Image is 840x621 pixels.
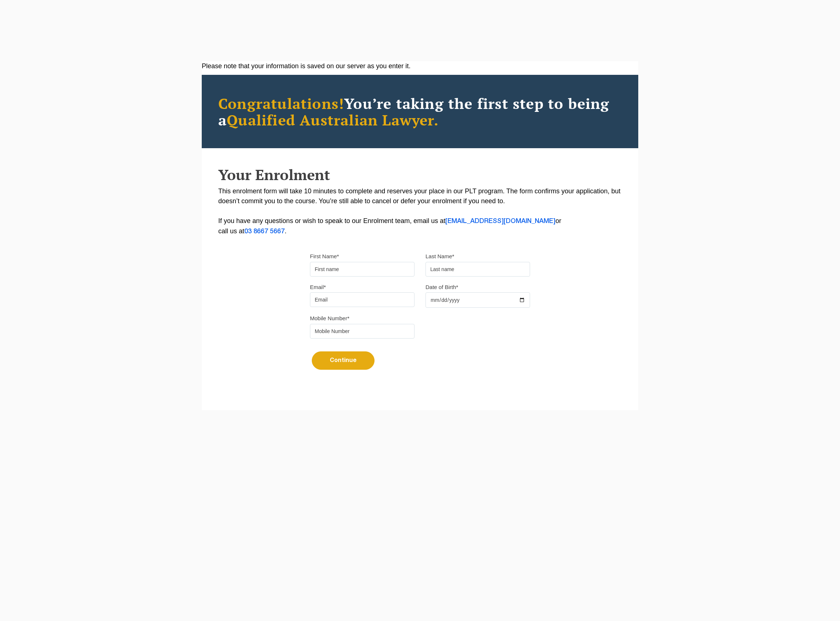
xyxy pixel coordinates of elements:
[218,186,622,237] p: This enrolment form will take 10 minutes to complete and reserves your place in our PLT program. ...
[218,94,344,113] span: Congratulations!
[310,253,339,260] label: First Name*
[426,262,530,277] input: Last name
[312,351,375,370] button: Continue
[445,218,555,224] a: [EMAIL_ADDRESS][DOMAIN_NAME]
[227,110,439,129] span: Qualified Australian Lawyer.
[426,284,458,291] label: Date of Birth*
[244,229,285,234] a: 03 8667 5667
[218,167,622,183] h2: Your Enrolment
[310,284,326,291] label: Email*
[310,324,414,339] input: Mobile Number
[310,315,350,322] label: Mobile Number*
[202,61,638,71] div: Please note that your information is saved on our server as you enter it.
[426,253,454,260] label: Last Name*
[310,292,414,307] input: Email
[218,95,622,128] h2: You’re taking the first step to being a
[310,262,414,277] input: First name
